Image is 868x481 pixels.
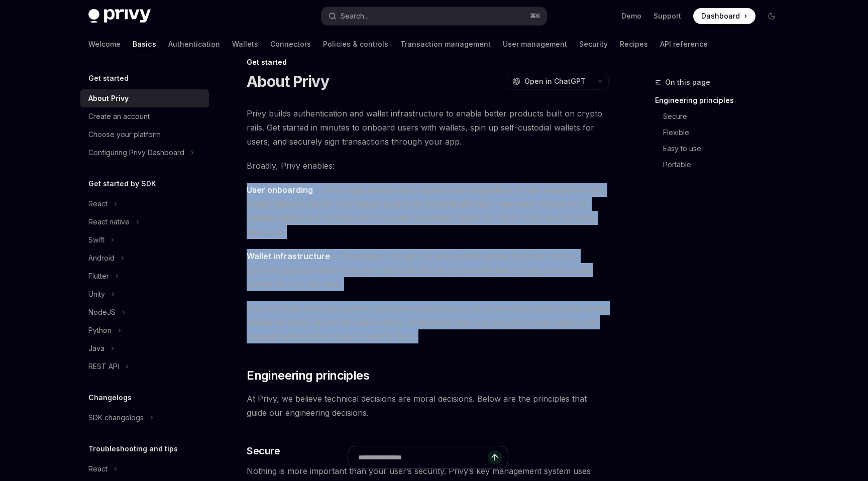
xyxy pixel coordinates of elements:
[88,252,115,264] div: Android
[621,11,641,21] a: Demo
[80,89,209,107] a: About Privy
[80,107,209,126] a: Create an account
[247,392,609,420] span: At Privy, we believe technical decisions are moral decisions. Below are the principles that guide...
[620,32,648,56] a: Recipes
[247,249,609,291] span: — Developers can spin up user-centric wallets from the client or general-purpose wallets from the...
[88,234,104,246] div: Swift
[88,463,107,475] div: React
[701,11,740,21] span: Dashboard
[247,57,609,67] div: Get started
[655,92,788,108] a: Engineering principles
[488,450,502,464] button: Send message
[400,32,491,56] a: Transaction management
[88,306,116,318] div: NodeJS
[665,76,710,88] span: On this page
[88,9,151,23] img: dark logo
[88,270,109,282] div: Flutter
[247,185,313,195] strong: User onboarding
[88,412,144,424] div: SDK changelogs
[693,8,755,24] a: Dashboard
[232,32,258,56] a: Wallets
[247,251,330,261] strong: Wallet infrastructure
[88,110,150,123] div: Create an account
[88,443,178,455] h5: Troubleshooting and tips
[503,32,567,56] a: User management
[270,32,311,56] a: Connectors
[323,32,388,56] a: Policies & controls
[530,12,540,20] span: ⌘ K
[88,92,129,104] div: About Privy
[133,32,156,56] a: Basics
[579,32,608,56] a: Security
[247,183,609,239] span: — Privy helps developers onboard users regardless of their experience with crypto-based systems. ...
[663,125,788,141] a: Flexible
[80,126,209,144] a: Choose your platform
[88,198,107,210] div: React
[247,301,609,343] span: Privy surfaces both user-centric abstractions enabling you to authenticate users and generate wal...
[88,288,105,300] div: Unity
[341,10,369,22] div: Search...
[88,32,121,56] a: Welcome
[654,11,681,21] a: Support
[88,72,129,84] h5: Get started
[321,7,547,25] button: Search...⌘K
[247,368,369,384] span: Engineering principles
[88,216,130,228] div: React native
[247,159,609,173] span: Broadly, Privy enables:
[506,73,592,90] button: Open in ChatGPT
[663,141,788,157] a: Easy to use
[88,129,161,141] div: Choose your platform
[88,324,112,336] div: Python
[247,72,329,90] h1: About Privy
[88,147,184,159] div: Configuring Privy Dashboard
[524,76,586,86] span: Open in ChatGPT
[168,32,220,56] a: Authentication
[660,32,708,56] a: API reference
[88,342,104,354] div: Java
[663,157,788,173] a: Portable
[247,106,609,149] span: Privy builds authentication and wallet infrastructure to enable better products built on crypto r...
[764,8,780,24] button: Toggle dark mode
[88,360,119,373] div: REST API
[88,178,156,190] h5: Get started by SDK
[663,108,788,125] a: Secure
[88,392,132,404] h5: Changelogs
